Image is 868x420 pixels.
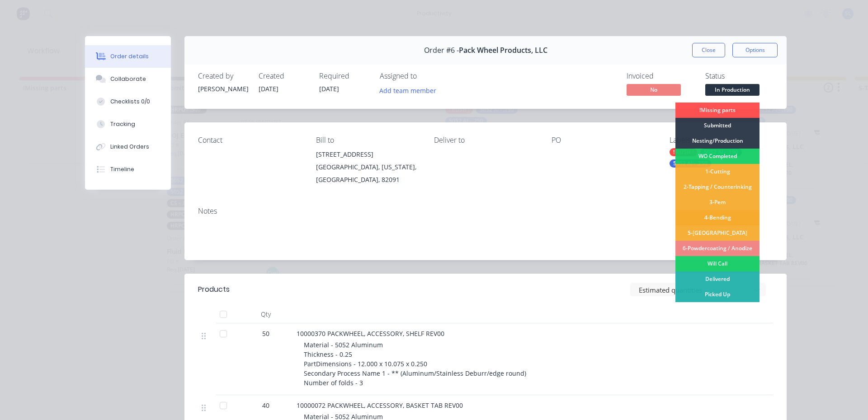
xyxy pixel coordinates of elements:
span: [DATE] [319,84,339,93]
div: Bill to [316,136,420,145]
div: 6-Powdercoating / Anodize [675,241,759,256]
div: Deliver to [434,136,538,145]
button: Checklists 0/0 [85,90,171,113]
button: In Production [705,84,759,98]
div: WO Completed [675,149,759,164]
div: Tracking [110,120,135,128]
div: Notes [198,207,773,215]
span: Pack Wheel Products, LLC [459,46,547,55]
button: Linked Orders [85,135,171,158]
span: 40 [262,401,269,410]
button: Timeline [85,158,171,181]
span: In Production [705,84,759,95]
div: Linked Orders [110,143,149,151]
div: Submitted [675,118,759,133]
div: Will Call [675,256,759,271]
span: Order #6 - [424,46,459,55]
div: Required [319,72,369,80]
div: 1-Cutting [675,164,759,179]
div: [STREET_ADDRESS][GEOGRAPHIC_DATA], [US_STATE], [GEOGRAPHIC_DATA], 82091 [316,148,420,186]
span: [DATE] [259,84,278,93]
div: Picked Up [675,287,759,302]
div: [GEOGRAPHIC_DATA], [US_STATE], [GEOGRAPHIC_DATA], 82091 [316,161,420,186]
div: Invoiced [627,72,694,80]
button: Options [732,43,778,57]
div: !Missing parts [675,103,759,118]
span: No [627,84,681,95]
span: 10000072 PACKWHEEL, ACCESSORY, BASKET TAB REV00 [297,401,463,410]
div: Delivered [675,271,759,287]
div: 2-Tapping / Counterinking [675,179,759,195]
div: [STREET_ADDRESS] [316,148,420,161]
button: Order details [85,45,171,68]
div: Qty [239,305,293,323]
div: 4-Bending [675,210,759,225]
div: ! RUSH ! [670,148,697,156]
div: Contact [198,136,302,145]
span: 10000370 PACKWHEEL, ACCESSORY, SHELF REV00 [297,329,444,338]
div: Order details [110,52,149,61]
div: 3-Pem [675,195,759,210]
div: Created by [198,72,248,80]
div: Timeline [110,165,134,173]
button: Tracking [85,113,171,135]
button: Add team member [375,84,441,96]
button: Add team member [380,84,441,96]
button: Collaborate [85,68,171,90]
div: PO [552,136,655,145]
div: Products [198,284,230,295]
div: Labels [670,136,773,145]
span: Material - 5052 Aluminum Thickness - 0.25 PartDimensions - 12.000 x 10.075 x 0.250 Secondary Proc... [304,341,526,387]
div: Checklists 0/0 [110,98,150,106]
div: 5-[GEOGRAPHIC_DATA] [675,225,759,241]
div: Status [705,72,773,80]
div: Created [259,72,308,80]
div: Collaborate [110,75,146,83]
div: Nesting/Production [675,133,759,149]
div: 5052 Al - .250 [670,159,711,168]
div: Assigned to [380,72,470,80]
div: [PERSON_NAME] [198,84,248,93]
span: 50 [262,329,269,338]
button: Close [692,43,725,57]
